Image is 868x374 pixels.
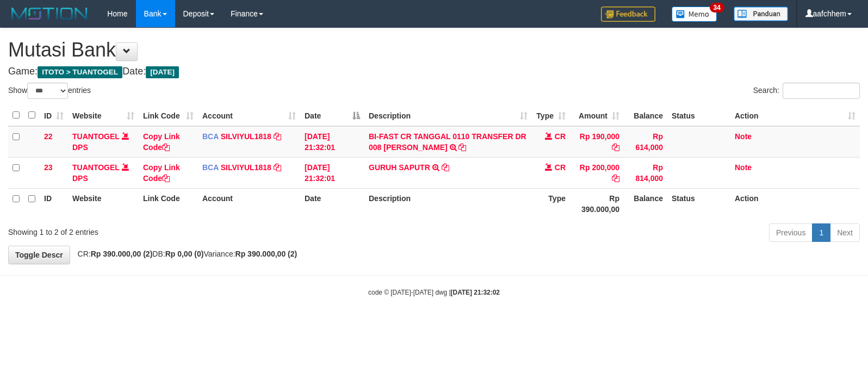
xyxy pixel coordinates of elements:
[734,7,788,21] img: panduan.png
[570,157,624,188] td: Rp 200,000
[40,188,68,219] th: ID
[730,105,860,126] th: Action: activate to sort column ascending
[139,188,198,219] th: Link Code
[274,132,281,141] a: Copy SILVIYUL1818 to clipboard
[72,250,297,258] span: CR: DB: Variance:
[165,250,204,258] strong: Rp 0,00 (0)
[570,105,624,126] th: Amount: activate to sort column ascending
[730,188,860,219] th: Action
[235,250,297,258] strong: Rp 390.000,00 (2)
[451,289,500,296] strong: [DATE] 21:32:02
[369,132,526,152] a: BI-FAST CR TANGGAL 0110 TRANSFER DR 008 [PERSON_NAME]
[8,222,354,238] div: Showing 1 to 2 of 2 entries
[667,105,730,126] th: Status
[300,188,364,219] th: Date
[612,174,619,183] a: Copy Rp 200,000 to clipboard
[139,105,198,126] th: Link Code: activate to sort column ascending
[783,83,860,99] input: Search:
[555,163,566,172] span: CR
[68,105,139,126] th: Website: activate to sort column ascending
[143,132,180,152] a: Copy Link Code
[202,163,219,172] span: BCA
[532,188,570,219] th: Type
[198,105,300,126] th: Account: activate to sort column ascending
[769,223,813,242] a: Previous
[221,163,271,172] a: SILVIYUL1818
[8,39,860,61] h1: Mutasi Bank
[624,105,667,126] th: Balance
[40,105,68,126] th: ID: activate to sort column ascending
[221,132,271,141] a: SILVIYUL1818
[368,289,500,296] small: code © [DATE]-[DATE] dwg |
[601,7,655,22] img: Feedback.jpg
[44,132,53,141] span: 22
[624,188,667,219] th: Balance
[8,246,70,264] a: Toggle Descr
[143,163,180,183] a: Copy Link Code
[735,163,752,172] a: Note
[612,143,619,152] a: Copy Rp 190,000 to clipboard
[442,163,449,172] a: Copy GURUH SAPUTR to clipboard
[27,83,68,99] select: Showentries
[570,188,624,219] th: Rp 390.000,00
[202,132,219,141] span: BCA
[300,157,364,188] td: [DATE] 21:32:01
[369,163,430,172] a: GURUH SAPUTR
[68,126,139,158] td: DPS
[68,188,139,219] th: Website
[364,105,532,126] th: Description: activate to sort column ascending
[753,83,860,99] label: Search:
[710,3,724,13] span: 34
[72,132,120,141] a: TUANTOGEL
[38,66,122,78] span: ITOTO > TUANTOGEL
[667,188,730,219] th: Status
[735,132,752,141] a: Note
[44,163,53,172] span: 23
[72,163,120,172] a: TUANTOGEL
[8,66,860,77] h4: Game: Date:
[68,157,139,188] td: DPS
[624,126,667,158] td: Rp 614,000
[570,126,624,158] td: Rp 190,000
[198,188,300,219] th: Account
[8,5,91,22] img: MOTION_logo.png
[364,188,532,219] th: Description
[458,143,466,152] a: Copy BI-FAST CR TANGGAL 0110 TRANSFER DR 008 ZAENAL ABIDIN to clipboard
[830,223,860,242] a: Next
[532,105,570,126] th: Type: activate to sort column ascending
[555,132,566,141] span: CR
[812,223,830,242] a: 1
[300,105,364,126] th: Date: activate to sort column descending
[91,250,153,258] strong: Rp 390.000,00 (2)
[8,83,91,99] label: Show entries
[300,126,364,158] td: [DATE] 21:32:01
[274,163,281,172] a: Copy SILVIYUL1818 to clipboard
[146,66,179,78] span: [DATE]
[672,7,717,22] img: Button%20Memo.svg
[624,157,667,188] td: Rp 814,000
